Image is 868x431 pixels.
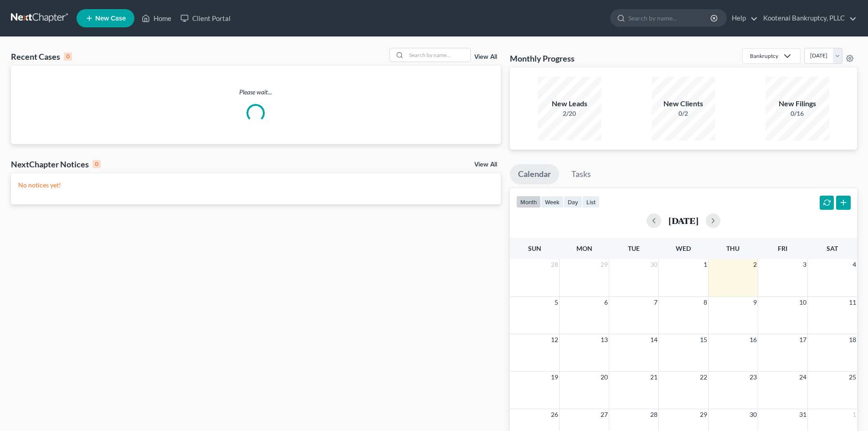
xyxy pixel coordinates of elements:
[749,372,758,383] span: 23
[600,372,609,383] span: 20
[848,334,857,345] span: 18
[778,244,787,252] span: Fri
[699,409,708,420] span: 29
[703,259,708,270] span: 1
[550,259,559,270] span: 28
[749,334,758,345] span: 16
[11,88,501,97] p: Please wait...
[538,99,601,109] div: New Leads
[64,52,72,61] div: 0
[749,409,758,420] span: 30
[752,297,758,308] span: 9
[92,160,101,168] div: 0
[516,196,541,208] button: month
[649,372,658,383] span: 21
[11,159,101,170] div: NextChapter Notices
[699,334,708,345] span: 15
[528,244,541,252] span: Sun
[510,53,575,64] h3: Monthly Progress
[576,244,592,252] span: Mon
[726,244,740,252] span: Thu
[727,10,758,26] a: Help
[802,259,807,270] span: 3
[510,164,559,184] a: Calendar
[752,259,758,270] span: 2
[554,297,559,308] span: 5
[703,297,708,308] span: 8
[474,54,497,60] a: View All
[759,10,857,26] a: Kootenai Bankruptcy, PLLC
[676,244,691,252] span: Wed
[649,409,658,420] span: 28
[95,15,126,22] span: New Case
[550,409,559,420] span: 26
[699,372,708,383] span: 22
[765,109,829,118] div: 0/16
[600,259,609,270] span: 29
[11,51,72,62] div: Recent Cases
[798,334,807,345] span: 17
[798,409,807,420] span: 31
[628,10,712,26] input: Search by name...
[848,297,857,308] span: 11
[538,109,601,118] div: 2/20
[600,334,609,345] span: 13
[827,244,838,252] span: Sat
[750,52,778,60] div: Bankruptcy
[652,109,715,118] div: 0/2
[653,297,658,308] span: 7
[668,216,699,225] h2: [DATE]
[582,196,600,208] button: list
[176,10,235,26] a: Client Portal
[18,181,493,190] p: No notices yet!
[564,196,582,208] button: day
[541,196,564,208] button: week
[563,164,599,184] a: Tasks
[550,334,559,345] span: 12
[550,372,559,383] span: 19
[765,99,829,109] div: New Filings
[628,244,640,252] span: Tue
[603,297,609,308] span: 6
[649,259,658,270] span: 30
[848,372,857,383] span: 25
[649,334,658,345] span: 14
[137,10,176,26] a: Home
[652,99,715,109] div: New Clients
[852,259,857,270] span: 4
[600,409,609,420] span: 27
[798,372,807,383] span: 24
[406,48,470,62] input: Search by name...
[852,409,857,420] span: 1
[798,297,807,308] span: 10
[474,161,497,168] a: View All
